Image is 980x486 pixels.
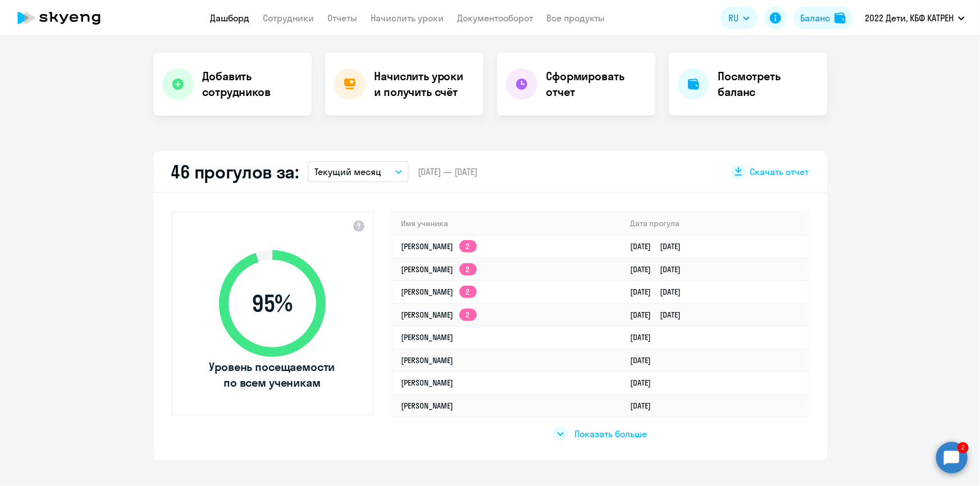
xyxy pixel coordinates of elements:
[630,401,660,411] a: [DATE]
[402,401,454,411] a: [PERSON_NAME]
[314,165,381,178] p: Текущий месяц
[211,12,250,24] a: Дашборд
[375,68,472,100] h4: Начислить уроки и получить счёт
[575,428,647,440] span: Показать больше
[402,287,477,297] a: [PERSON_NAME]2
[630,310,690,320] a: [DATE][DATE]
[308,161,409,182] button: Текущий месяц
[171,161,299,183] h2: 46 прогулов за:
[402,264,477,274] a: [PERSON_NAME]2
[402,310,477,320] a: [PERSON_NAME]2
[328,12,358,24] a: Отчеты
[800,11,830,25] div: Баланс
[402,332,454,342] a: [PERSON_NAME]
[630,355,660,365] a: [DATE]
[630,378,660,388] a: [DATE]
[859,4,970,31] button: 2022 Дети, КБФ КАТРЕН
[402,241,477,251] a: [PERSON_NAME]2
[393,212,622,235] th: Имя ученика
[546,68,646,100] h4: Сформировать отчет
[718,68,818,100] h4: Посмотреть баланс
[835,12,846,24] img: balance
[263,12,314,24] a: Сотрудники
[459,263,477,276] app-skyeng-badge: 2
[208,290,337,317] span: 95 %
[721,7,758,29] button: RU
[728,11,739,25] span: RU
[794,7,853,29] button: Балансbalance
[402,355,454,365] a: [PERSON_NAME]
[630,287,690,297] a: [DATE][DATE]
[459,286,477,298] app-skyeng-badge: 2
[371,12,444,24] a: Начислить уроки
[547,12,605,24] a: Все продукты
[630,264,690,274] a: [DATE][DATE]
[458,12,534,24] a: Документооборот
[750,166,809,178] span: Скачать отчет
[203,68,303,100] h4: Добавить сотрудников
[865,11,954,25] p: 2022 Дети, КБФ КАТРЕН
[630,332,660,342] a: [DATE]
[402,378,454,388] a: [PERSON_NAME]
[418,166,477,178] span: [DATE] — [DATE]
[459,240,477,253] app-skyeng-badge: 2
[459,309,477,321] app-skyeng-badge: 2
[208,359,337,391] span: Уровень посещаемости по всем ученикам
[621,212,808,235] th: Дата прогула
[630,241,690,251] a: [DATE][DATE]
